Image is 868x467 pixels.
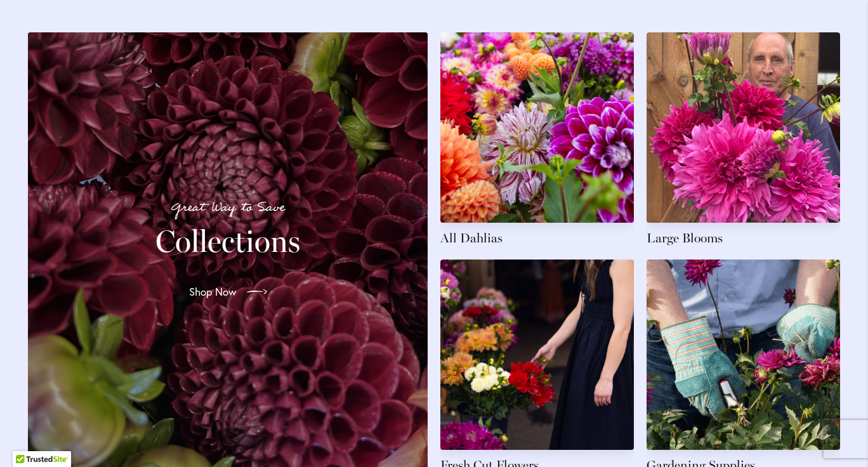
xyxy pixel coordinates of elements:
span: Shop Now [189,284,237,299]
p: Great Way to Save [43,197,412,218]
h2: Collections [43,223,412,259]
a: Shop Now [179,274,277,310]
